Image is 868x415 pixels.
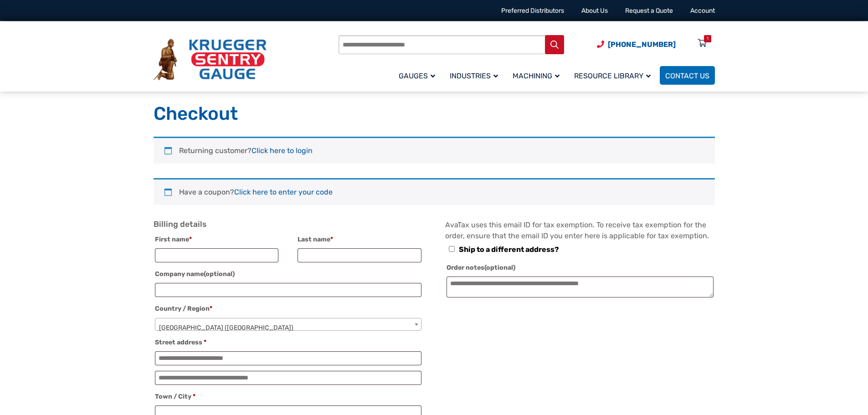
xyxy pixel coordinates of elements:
[597,39,676,50] a: Phone Number (920) 434-8860
[204,270,235,278] span: (optional)
[155,233,279,246] label: First name
[625,7,673,15] a: Request a Quote
[459,245,559,254] span: Ship to a different address?
[298,233,421,246] label: Last name
[252,146,313,155] a: Click here to login
[155,268,421,281] label: Company name
[501,7,564,15] a: Preferred Distributors
[155,302,421,315] label: Country / Region
[574,72,651,80] span: Resource Library
[513,72,560,80] span: Machining
[399,72,435,80] span: Gauges
[234,188,333,196] a: Enter your coupon code
[660,66,715,85] a: Contact Us
[444,65,507,86] a: Industries
[155,390,421,403] label: Town / City
[154,178,715,205] div: Have a coupon?
[445,220,714,302] div: AvaTax uses this email ID for tax exemption. To receive tax exemption for the order, ensure that ...
[155,318,421,331] span: Country / Region
[707,35,709,42] div: 1
[154,39,267,81] img: Krueger Sentry Gauge
[569,65,660,86] a: Resource Library
[393,65,444,86] a: Gauges
[665,72,709,80] span: Contact Us
[608,40,676,49] span: [PHONE_NUMBER]
[154,137,715,164] div: Returning customer?
[581,7,608,15] a: About Us
[447,261,713,274] label: Order notes
[155,318,421,338] span: United States (US)
[507,65,569,86] a: Machining
[690,7,715,15] a: Account
[154,102,715,125] h1: Checkout
[155,336,421,349] label: Street address
[484,264,515,272] span: (optional)
[449,246,455,252] input: Ship to a different address?
[450,72,498,80] span: Industries
[154,220,423,230] h3: Billing details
